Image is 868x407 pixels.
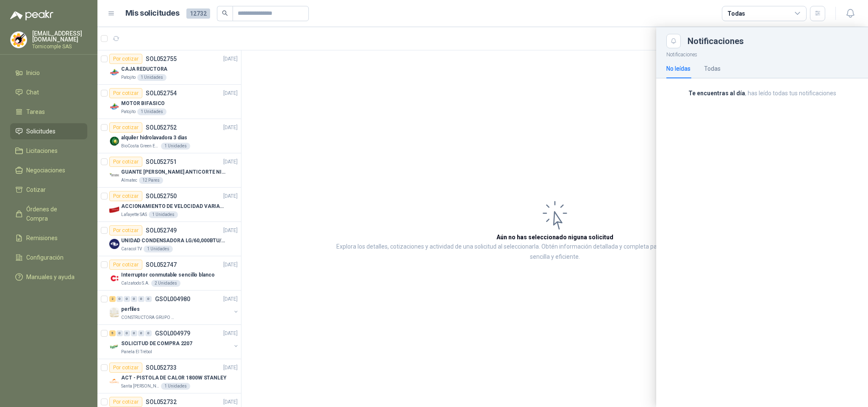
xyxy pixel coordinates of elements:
span: Órdenes de Compra [26,205,79,223]
img: Logo peakr [10,10,53,20]
span: Inicio [26,68,40,78]
span: Negociaciones [26,166,65,175]
span: Cotizar [26,185,46,194]
a: Cotizar [10,182,87,198]
button: Close [666,34,681,48]
span: Manuales y ayuda [26,272,75,282]
p: , has leído todas tus notificaciones [666,89,858,98]
div: Todas [704,64,721,73]
span: Licitaciones [26,146,58,155]
a: Chat [10,84,87,100]
span: Solicitudes [26,127,55,136]
div: Todas [727,9,745,18]
a: Configuración [10,249,87,266]
b: Te encuentras al día [688,90,745,97]
span: search [222,10,228,16]
a: Tareas [10,104,87,120]
p: Tornicomple SAS [32,44,87,49]
a: Inicio [10,65,87,81]
p: Notificaciones [656,48,868,59]
a: Manuales y ayuda [10,269,87,285]
span: 12732 [186,8,210,19]
h1: Mis solicitudes [125,7,180,19]
span: Remisiones [26,233,58,243]
span: Configuración [26,253,64,262]
div: No leídas [666,64,691,73]
a: Órdenes de Compra [10,201,87,227]
div: Notificaciones [688,37,858,45]
a: Remisiones [10,230,87,246]
a: Solicitudes [10,123,87,139]
span: Chat [26,88,39,97]
a: Negociaciones [10,162,87,178]
span: Tareas [26,107,45,116]
p: [EMAIL_ADDRESS][DOMAIN_NAME] [32,30,87,42]
img: Company Logo [11,32,27,48]
a: Licitaciones [10,143,87,159]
